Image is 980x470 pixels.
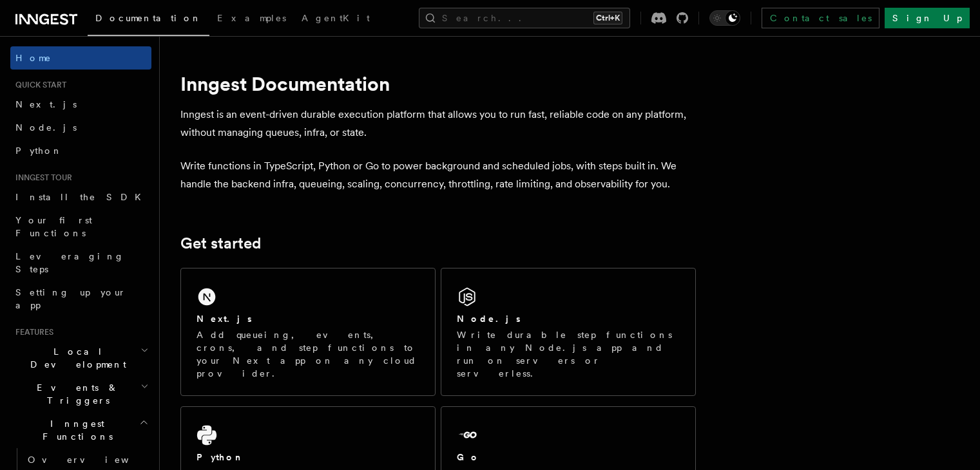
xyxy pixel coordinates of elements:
[10,173,72,183] span: Inngest tour
[441,268,696,396] a: Node.jsWrite durable step functions in any Node.js app and run on servers or serverless.
[10,345,140,371] span: Local Development
[15,52,52,64] span: Home
[419,8,630,28] button: Search...Ctrl+K
[197,451,244,464] h2: Python
[209,4,294,35] a: Examples
[180,268,436,396] a: Next.jsAdd queueing, events, crons, and step functions to your Next app on any cloud provider.
[10,209,151,245] a: Your first Functions
[180,157,696,193] p: Write functions in TypeScript, Python or Go to power background and scheduled jobs, with steps bu...
[10,116,151,139] a: Node.js
[457,328,680,380] p: Write durable step functions in any Node.js app and run on servers or serverless.
[197,312,252,325] h2: Next.js
[10,281,151,317] a: Setting up your app
[10,381,140,407] span: Events & Triggers
[180,106,696,142] p: Inngest is an event-driven durable execution platform that allows you to run fast, reliable code ...
[197,328,419,380] p: Add queueing, events, crons, and step functions to your Next app on any cloud provider.
[15,122,77,133] span: Node.js
[10,185,151,209] a: Install the SDK
[10,376,151,412] button: Events & Triggers
[10,412,151,448] button: Inngest Functions
[762,8,879,28] a: Contact sales
[15,215,92,238] span: Your first Functions
[15,251,124,274] span: Leveraging Steps
[95,13,202,23] span: Documentation
[10,245,151,281] a: Leveraging Steps
[10,327,53,337] span: Features
[28,455,160,465] span: Overview
[10,417,139,443] span: Inngest Functions
[10,80,66,90] span: Quick start
[457,312,521,325] h2: Node.js
[180,234,261,252] a: Get started
[457,451,480,464] h2: Go
[15,192,149,202] span: Install the SDK
[15,287,126,310] span: Setting up your app
[15,99,77,109] span: Next.js
[10,139,151,162] a: Python
[10,46,151,70] a: Home
[10,93,151,116] a: Next.js
[302,13,370,23] span: AgentKit
[593,12,622,24] kbd: Ctrl+K
[88,4,209,36] a: Documentation
[217,13,286,23] span: Examples
[294,4,378,35] a: AgentKit
[885,8,970,28] a: Sign Up
[180,72,696,95] h1: Inngest Documentation
[10,340,151,376] button: Local Development
[709,10,740,26] button: Toggle dark mode
[15,146,62,156] span: Python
